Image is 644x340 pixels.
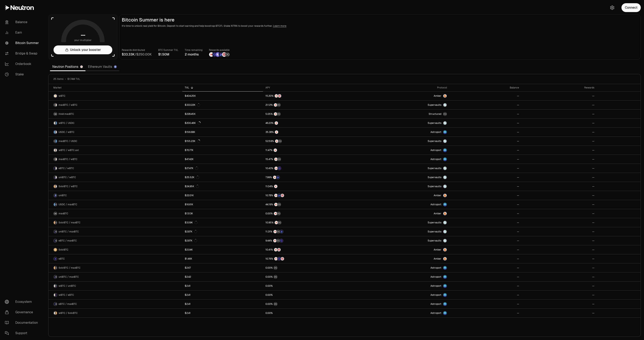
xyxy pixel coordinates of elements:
span: uniBTC [59,194,67,197]
a: Bitcoin Summer [2,38,43,48]
span: 25 items [53,77,63,81]
img: EtherFi Points [278,257,281,260]
a: Astroport [355,146,449,155]
button: Connect [621,3,641,12]
div: $27.47K [185,167,198,170]
a: -- [521,200,597,209]
div: $3.09K [185,221,198,224]
a: USDC LogomaxBTC LogoUSDC / maxBTC [49,200,182,209]
img: uniBTC Logo [54,176,55,179]
button: NTRNStructured Points [265,112,353,116]
a: AmberAmber [355,254,449,263]
a: $47.42K [182,155,263,164]
a: eBTC LogoeBTC [49,254,182,263]
a: eBTC LogowBTC LogoeBTC / wBTC [49,164,182,173]
a: NTRNMars Fragments [263,91,355,100]
img: USDC Logo [56,121,57,125]
a: $24.95K [182,182,263,191]
span: eBTC [59,257,65,260]
a: $228.45K [182,110,263,118]
a: uniBTC LogouniBTC [49,191,182,200]
span: eBTC / wBTC [59,167,74,170]
img: Supervaults [443,167,447,170]
a: NTRNStructured Points [263,101,355,109]
a: maxBTC LogoUSDC LogomaxBTC / USDC [49,137,182,146]
a: SupervaultsSupervaults [355,173,449,182]
button: NTRNEtherFi PointsMars Fragments [265,257,353,261]
img: NTRN [275,121,278,125]
img: Structured Points [278,221,281,224]
a: NTRN [263,128,355,137]
a: $2.87K [182,227,263,236]
a: $22.01K [182,191,263,200]
a: StructuredmaxBTC [355,110,449,118]
div: $22.01K [185,194,194,197]
div: $2.87K [185,230,197,233]
span: SolvBTC [59,248,68,251]
span: Amber [434,94,441,98]
a: SupervaultsSupervaults [355,164,449,173]
img: Structured Points [277,239,280,242]
img: wBTC Logo [56,103,57,107]
a: -- [449,128,521,137]
img: NTRN [274,212,277,215]
img: NTRN [274,257,278,260]
a: AmberAmber [355,91,449,100]
img: wBTC.axl Logo [56,149,57,152]
a: SupervaultsSupervaults [355,236,449,245]
img: USDC Logo [54,203,55,206]
img: Supervaults [443,140,447,143]
span: uniBTC / wBTC [59,176,76,179]
img: Structured Points [277,112,280,116]
img: Supervaults [443,121,447,125]
img: wBTC Logo [54,94,57,98]
a: NTRNStructured PointsEtherFi Points [263,236,355,245]
img: Structured Points [278,203,281,206]
a: -- [521,254,597,263]
img: wBTC Logo [56,167,57,170]
button: Unlock your booster [54,45,112,54]
span: Amber [434,194,441,197]
a: -- [521,218,597,227]
span: SolvBTC / maxBTC [59,221,80,224]
a: SupervaultsSupervaults [355,101,449,109]
span: wBTC / USDC [59,121,74,125]
span: Supervaults [428,167,441,170]
img: Mars Fragments [277,248,281,251]
img: Structured Points [277,212,280,215]
a: Astroport [355,200,449,209]
img: Structured Points [277,103,280,107]
img: Supervaults [443,221,447,224]
a: NTRN [263,146,355,155]
span: Astroport [430,130,441,134]
span: Supervaults [428,230,441,233]
img: Amber [443,94,447,98]
a: $13.13K [182,209,263,218]
a: -- [449,236,521,245]
div: $155.23K [185,140,200,143]
div: $2.87K [185,239,197,242]
button: NTRNBedrock Diamonds [265,175,353,179]
a: $200.46K [182,119,263,127]
a: NTRN [263,119,355,127]
span: Supervaults [428,140,441,143]
img: wBTC Logo [56,185,57,188]
img: Amber [443,248,447,251]
img: NTRN [209,52,214,57]
div: $13.13K [185,212,193,215]
img: Structured Points [277,230,280,233]
a: -- [521,91,597,100]
img: NTRN [275,167,278,170]
img: Structured Points [225,52,230,57]
span: Astroport [430,149,441,152]
span: Supervaults [428,239,441,242]
div: $47.42K [185,158,194,161]
a: -- [521,119,597,127]
span: eBTC / maxBTC [59,239,77,242]
img: EtherFi Points [212,52,217,57]
img: maxBTC Logo [54,103,55,107]
a: -- [521,173,597,182]
button: NTRNStructured Points [265,202,353,206]
a: uniBTC LogowBTC LogouniBTC / wBTC [49,173,182,182]
a: SupervaultsSupervaults [355,119,449,127]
